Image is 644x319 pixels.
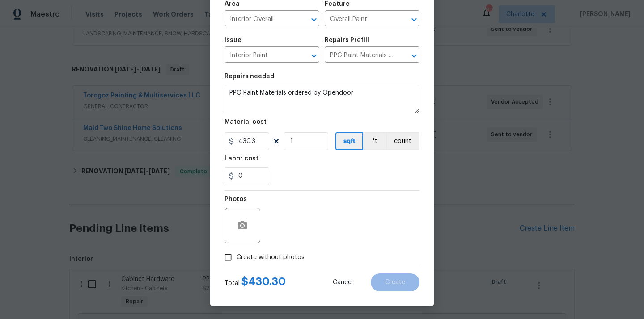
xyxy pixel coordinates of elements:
[225,85,419,113] textarea: PPG Paint Materials ordered by Opendoor
[241,276,286,287] span: $ 430.30
[225,73,274,80] h5: Repairs needed
[308,50,320,62] button: Open
[333,279,353,286] span: Cancel
[408,50,420,62] button: Open
[335,132,363,150] button: sqft
[318,273,367,291] button: Cancel
[363,132,386,150] button: ft
[325,37,369,43] h5: Repairs Prefill
[225,37,241,43] h5: Issue
[225,1,240,7] h5: Area
[225,277,286,288] div: Total
[308,13,320,26] button: Open
[225,119,267,125] h5: Material cost
[386,132,419,150] button: count
[225,196,247,202] h5: Photos
[225,155,258,162] h5: Labor cost
[371,273,419,291] button: Create
[385,279,405,286] span: Create
[237,253,305,262] span: Create without photos
[325,1,350,7] h5: Feature
[408,13,420,26] button: Open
